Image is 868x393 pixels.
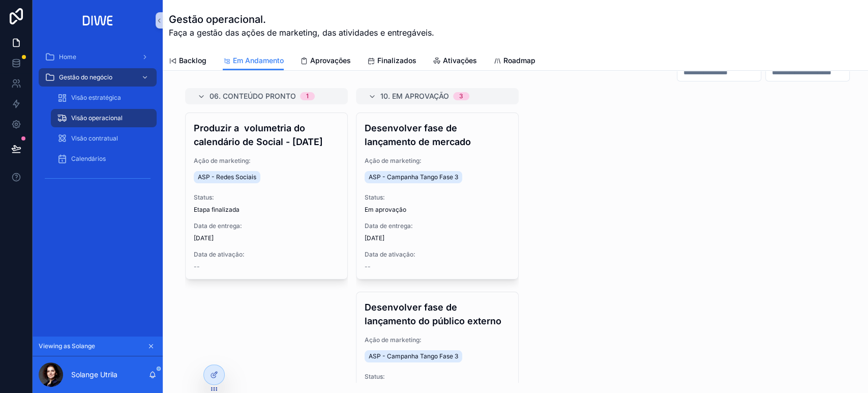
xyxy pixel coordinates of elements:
[380,91,449,101] span: 10. Em aprovação
[169,26,434,39] span: Faça a gestão das ações de marketing, das atividades e entregáveis.
[59,73,112,81] span: Gestão do negócio
[194,263,200,271] span: --
[433,51,477,72] a: Ativações
[71,114,123,122] span: Visão operacional
[39,342,95,350] span: Viewing as Solange
[223,51,284,71] a: Em Andamento
[300,51,351,72] a: Aprovações
[365,300,510,328] h4: Desenvolver fase de lançamento do público externo
[198,173,256,181] span: ASP - Redes Sociais
[365,193,510,202] span: Status:
[39,48,157,66] a: Home
[39,68,157,87] a: Gestão do negócio
[169,12,434,26] h1: Gestão operacional.
[71,134,118,143] span: Visão contratual
[194,222,339,230] span: Data de entrega:
[185,113,348,279] a: Produzir a volumetria do calendário de Social - [DATE]Ação de marketing:ASP - Redes SociaisStatus...
[51,150,157,168] a: Calendários
[51,89,157,107] a: Visão estratégica
[365,234,510,242] span: [DATE]
[369,352,458,360] span: ASP - Campanha Tango Fase 3
[71,155,106,163] span: Calendários
[365,373,510,381] span: Status:
[71,370,117,380] p: Solange Utrila
[33,41,163,200] div: scrollable content
[233,55,284,66] span: Em Andamento
[71,94,121,102] span: Visão estratégica
[179,55,206,66] span: Backlog
[365,121,510,149] h4: Desenvolver fase de lançamento de mercado
[365,250,510,259] span: Data de ativação:
[51,129,157,148] a: Visão contratual
[194,193,339,202] span: Status:
[79,12,116,29] img: App logo
[365,222,510,230] span: Data de entrega:
[365,157,510,165] span: Ação de marketing:
[59,53,76,61] span: Home
[365,206,406,214] span: Em aprovação
[194,157,339,165] span: Ação de marketing:
[209,91,296,101] span: 06. Conteúdo pronto
[194,121,339,149] h4: Produzir a volumetria do calendário de Social - [DATE]
[194,250,339,259] span: Data de ativação:
[365,263,371,271] span: --
[51,109,157,127] a: Visão operacional
[306,92,309,100] div: 1
[367,51,416,72] a: Finalizados
[503,55,535,66] span: Roadmap
[194,234,339,242] span: [DATE]
[443,55,477,66] span: Ativações
[356,113,519,279] a: Desenvolver fase de lançamento de mercadoAção de marketing:ASP - Campanha Tango Fase 3Status:Em a...
[169,51,206,72] a: Backlog
[377,55,416,66] span: Finalizados
[369,173,458,181] span: ASP - Campanha Tango Fase 3
[459,92,463,100] div: 3
[310,55,351,66] span: Aprovações
[493,51,535,72] a: Roadmap
[194,206,240,214] span: Etapa finalizada
[365,336,510,344] span: Ação de marketing:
